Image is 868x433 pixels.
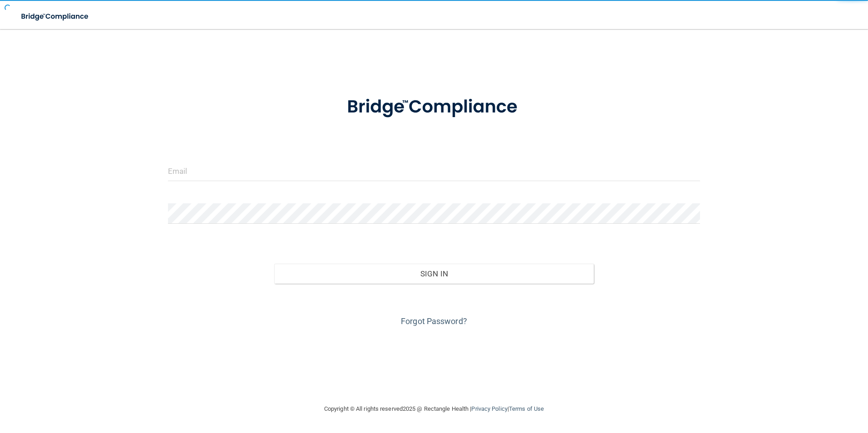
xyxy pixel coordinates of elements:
button: Sign In [274,264,594,284]
img: bridge_compliance_login_screen.278c3ca4.svg [328,84,540,131]
a: Terms of Use [509,405,544,412]
input: Email [168,161,700,181]
div: Copyright © All rights reserved 2025 @ Rectangle Health | | [268,394,600,423]
a: Privacy Policy [471,405,507,412]
img: bridge_compliance_login_screen.278c3ca4.svg [14,7,97,26]
a: Forgot Password? [401,316,467,326]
